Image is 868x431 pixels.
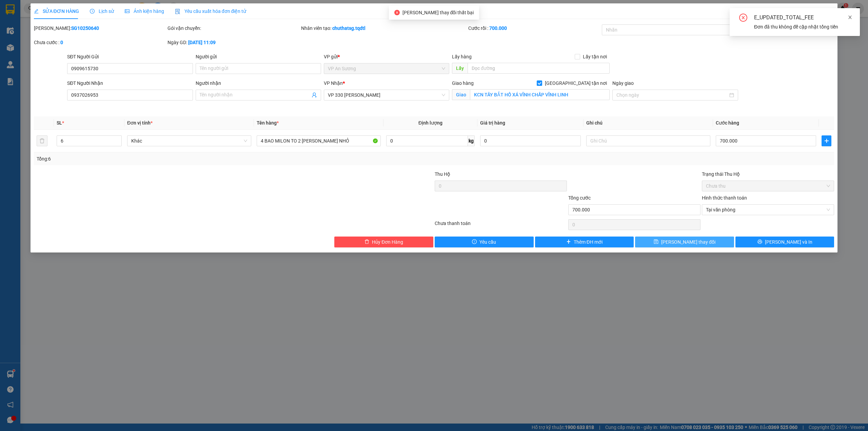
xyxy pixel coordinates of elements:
span: close-circle [739,14,747,23]
span: Đơn vị tính [127,120,153,126]
span: Hủy Đơn Hàng [372,238,403,246]
span: VP An Sương [328,63,445,74]
b: SG10250640 [71,25,99,31]
div: Chưa cước : [34,39,166,46]
button: deleteHủy Đơn Hàng [334,237,433,247]
div: E_UPDATED_TOTAL_FEE [754,14,852,22]
button: Close [818,3,837,22]
span: [PERSON_NAME] thay đổi thất bại [402,10,474,15]
span: save [654,239,658,245]
div: SĐT Người Nhận [67,79,193,87]
span: Lấy [452,63,468,74]
span: Lấy hàng [452,54,472,59]
input: VD: Bàn, Ghế [257,135,381,146]
span: plus [822,138,831,144]
span: Lấy tận nơi [580,53,610,60]
span: Khác [131,136,247,146]
button: save[PERSON_NAME] thay đổi [635,237,734,247]
span: Yêu cầu [479,238,496,246]
b: chuthatsg.tqdtl [332,25,366,31]
span: close-circle [394,10,400,15]
span: VP 330 Lê Duẫn [328,90,445,100]
div: Nhân viên tạo: [301,24,467,32]
span: Chưa thu [706,181,830,191]
span: Tại văn phòng [706,205,830,215]
span: Giao hàng [452,80,474,86]
div: Gói vận chuyển: [167,24,300,32]
span: close [848,15,852,20]
span: Lịch sử [90,8,114,14]
span: edit [34,9,39,14]
span: [GEOGRAPHIC_DATA] tận nơi [542,79,610,87]
span: SỬA ĐƠN HÀNG [34,8,79,14]
b: 700.000 [489,25,507,31]
span: Định lượng [418,120,442,126]
span: Thu Hộ [435,171,450,177]
span: kg [468,135,475,146]
div: SĐT Người Gửi [67,53,193,60]
span: VP Nhận [324,80,343,86]
input: Ngày giao [616,91,728,99]
div: Người gửi [196,53,321,60]
span: Giao [452,89,470,100]
button: plusThêm ĐH mới [535,237,634,247]
div: VP gửi [324,53,449,60]
b: [DATE] 11:09 [188,40,216,45]
button: plus [822,135,831,146]
div: Người nhận [196,79,321,87]
span: Tên hàng [257,120,279,126]
span: Thêm ĐH mới [574,238,603,246]
th: Ghi chú [584,116,713,130]
span: clock-circle [90,9,95,14]
input: Giao tận nơi [470,89,610,100]
div: Chưa thanh toán [434,220,568,231]
div: Cước rồi : [468,24,600,32]
div: Tổng: 6 [37,155,335,163]
span: exclamation-circle [472,239,477,245]
span: Cước hàng [716,120,739,126]
button: printer[PERSON_NAME] và In [735,237,834,247]
span: SL [57,120,62,126]
div: Đơn đã thu không để cập nhật tổng tiền [754,23,852,31]
div: Ngày GD: [167,39,300,46]
span: Ảnh kiện hàng [125,8,164,14]
label: Ngày giao [612,80,634,86]
span: Yêu cầu xuất hóa đơn điện tử [175,8,246,14]
span: Tổng cước [568,195,591,201]
span: delete [364,239,369,245]
span: user-add [312,92,317,98]
div: [PERSON_NAME]: [34,24,166,32]
b: 0 [60,40,63,45]
input: Ghi Chú [586,135,710,146]
label: Hình thức thanh toán [702,195,747,201]
button: delete [37,135,47,146]
span: [PERSON_NAME] và In [765,238,812,246]
input: Dọc đường [468,63,610,74]
span: [PERSON_NAME] thay đổi [661,238,715,246]
div: Trạng thái Thu Hộ [702,170,834,178]
img: icon [175,9,180,14]
span: Giá trị hàng [480,120,505,126]
span: printer [757,239,762,245]
span: plus [566,239,571,245]
button: exclamation-circleYêu cầu [435,237,534,247]
span: picture [125,9,130,14]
